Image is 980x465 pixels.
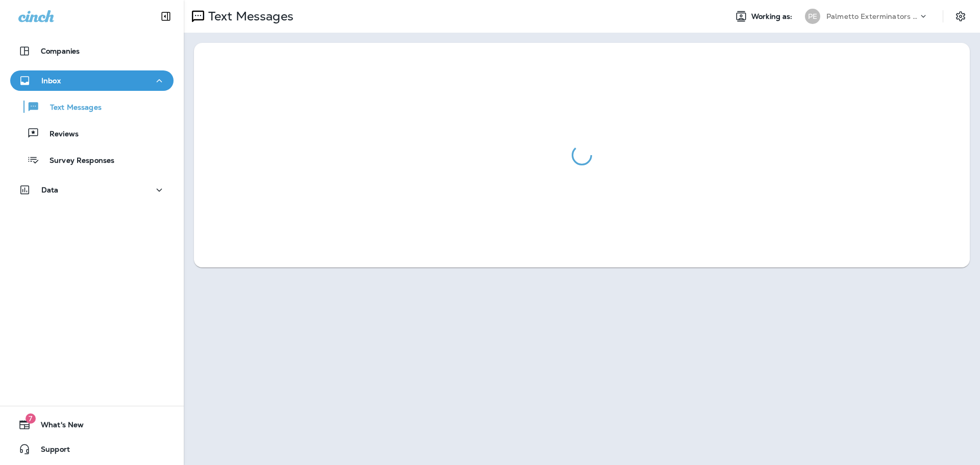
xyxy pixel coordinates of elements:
[39,156,114,166] p: Survey Responses
[826,12,918,20] p: Palmetto Exterminators LLC
[10,149,174,170] button: Survey Responses
[10,123,174,144] button: Reviews
[751,12,795,21] span: Working as:
[26,413,36,424] span: 7
[10,96,174,117] button: Text Messages
[10,180,174,200] button: Data
[41,77,61,85] p: Inbox
[10,41,174,61] button: Companies
[204,9,293,24] p: Text Messages
[10,439,174,459] button: Support
[31,445,70,457] span: Support
[40,103,102,113] p: Text Messages
[951,7,970,26] button: Settings
[10,414,174,435] button: 7What's New
[31,421,84,433] span: What's New
[39,130,79,139] p: Reviews
[41,186,59,194] p: Data
[41,47,80,55] p: Companies
[152,6,180,27] button: Collapse Sidebar
[10,70,174,91] button: Inbox
[805,9,820,24] div: PE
